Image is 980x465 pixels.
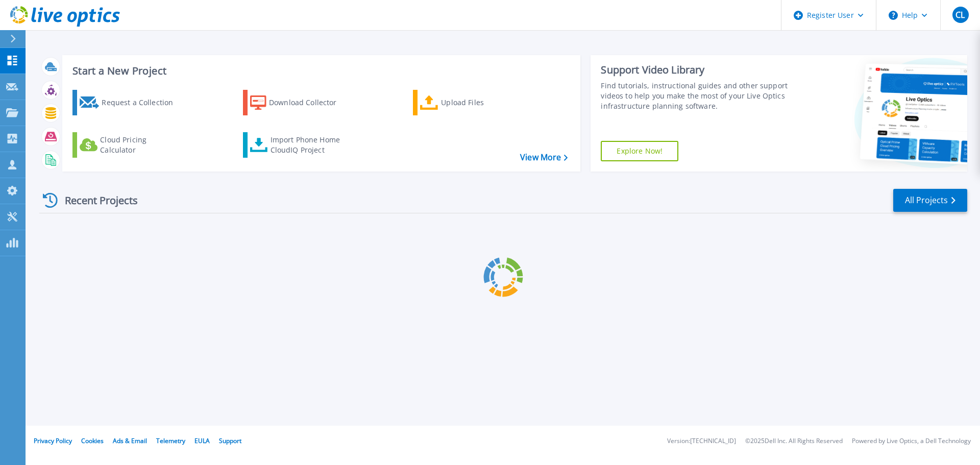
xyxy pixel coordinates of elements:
a: Ads & Email [113,436,147,445]
div: Request a Collection [102,92,183,113]
a: Download Collector [243,90,357,115]
div: Download Collector [269,92,351,113]
h3: Start a New Project [72,65,568,77]
a: Explore Now! [601,141,678,161]
a: View More [520,153,568,162]
div: Upload Files [441,92,523,113]
a: EULA [194,436,210,445]
li: Version: [TECHNICAL_ID] [667,438,736,445]
a: Privacy Policy [34,436,72,445]
div: Find tutorials, instructional guides and other support videos to help you make the most of your L... [601,81,793,111]
a: Request a Collection [72,90,186,115]
div: Import Phone Home CloudIQ Project [271,135,350,155]
a: Support [219,436,241,445]
span: CL [955,11,965,19]
a: Cloud Pricing Calculator [72,132,186,158]
div: Support Video Library [601,63,793,77]
a: All Projects [893,189,967,212]
li: Powered by Live Optics, a Dell Technology [852,438,971,445]
div: Cloud Pricing Calculator [100,135,182,155]
li: © 2025 Dell Inc. All Rights Reserved [745,438,843,445]
a: Upload Files [413,90,527,115]
a: Cookies [81,436,104,445]
div: Recent Projects [39,188,152,213]
a: Telemetry [156,436,185,445]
